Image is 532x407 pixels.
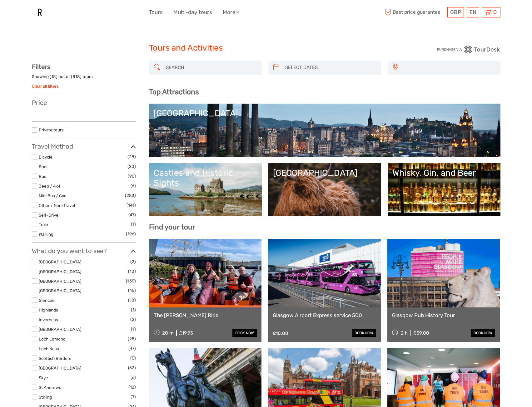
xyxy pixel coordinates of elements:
[149,223,195,231] b: Find your tour
[401,330,408,336] span: 2 h
[39,222,48,227] a: Train
[39,174,46,179] a: Bus
[130,355,136,362] span: (5)
[149,8,163,17] a: Tours
[131,393,136,400] span: (7)
[392,168,496,178] div: Whisky, Gin, and Beer
[383,7,446,17] span: Best price guarantee
[471,329,495,337] a: book now
[39,327,81,332] a: [GEOGRAPHIC_DATA]
[130,258,136,265] span: (2)
[149,43,383,53] h1: Tours and Activities
[128,211,136,218] span: (47)
[232,329,257,337] a: book now
[154,168,257,188] div: Castles and Historic Sights
[39,127,64,132] a: Private tours
[39,385,61,390] a: St Andrews
[173,8,212,17] a: Multi-day tours
[39,193,66,198] a: Mini Bus / Car
[492,9,498,15] span: 0
[223,8,239,17] a: More
[127,163,136,170] span: (20)
[154,312,257,318] a: The [PERSON_NAME] Ride
[127,153,136,160] span: (28)
[127,202,136,209] span: (141)
[131,221,136,228] span: (1)
[39,164,48,169] a: Boat
[128,297,136,304] span: (18)
[39,395,52,400] a: Stirling
[39,269,81,274] a: [GEOGRAPHIC_DATA]
[39,317,58,322] a: Inverness
[162,330,173,336] span: 20 m
[39,232,53,237] a: Walking
[392,312,495,318] a: Glasgow Pub History Tour
[413,330,429,336] div: £39.00
[32,143,136,150] h3: Travel Method
[179,330,193,336] div: £19.95
[131,326,136,333] span: (1)
[72,74,80,80] label: 818
[39,213,58,218] a: Self-Drive
[437,46,500,53] img: PurchaseViaTourDesk.png
[32,247,136,255] h3: What do you want to see?
[154,168,257,212] a: Castles and Historic Sights
[39,184,60,189] a: Jeep / 4x4
[273,312,376,318] a: Glasgow Airport Express service 500
[39,288,81,293] a: [GEOGRAPHIC_DATA]
[32,74,136,83] div: Showing ( ) out of ( ) tours
[273,331,288,336] div: £10.00
[128,268,136,275] span: (10)
[131,306,136,313] span: (1)
[149,88,199,96] b: Top Attractions
[128,384,136,391] span: (12)
[39,365,81,370] a: [GEOGRAPHIC_DATA]
[32,84,59,89] a: Clear all filters
[128,335,136,342] span: (25)
[32,5,47,20] img: Revolver Hostel
[39,375,48,380] a: Skye
[32,63,50,71] strong: Filters
[128,173,136,180] span: (96)
[32,99,136,106] h3: Price
[283,62,378,73] input: SELECT DATES
[154,108,496,118] div: [GEOGRAPHIC_DATA]
[39,336,66,341] a: Loch Lomond
[130,316,136,323] span: (2)
[128,364,136,371] span: (62)
[126,277,136,285] span: (135)
[352,329,376,337] a: book now
[39,298,55,303] a: Glencoe
[39,259,81,264] a: [GEOGRAPHIC_DATA]
[273,168,376,212] a: [GEOGRAPHIC_DATA]
[128,345,136,352] span: (47)
[154,108,496,152] a: [GEOGRAPHIC_DATA]
[450,9,461,15] span: GBP
[51,74,56,80] label: 18
[39,356,71,361] a: Scottish Borders
[126,230,136,238] span: (196)
[131,182,136,189] span: (6)
[467,7,479,17] div: EN
[392,168,496,212] a: Whisky, Gin, and Beer
[128,287,136,294] span: (45)
[273,168,376,178] div: [GEOGRAPHIC_DATA]
[39,307,58,312] a: Highlands
[163,62,259,73] input: SEARCH
[125,192,136,199] span: (283)
[39,346,59,351] a: Loch Ness
[39,279,81,284] a: [GEOGRAPHIC_DATA]
[39,203,75,208] a: Other / Non-Travel
[131,374,136,381] span: (6)
[39,154,52,159] a: Bicycle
